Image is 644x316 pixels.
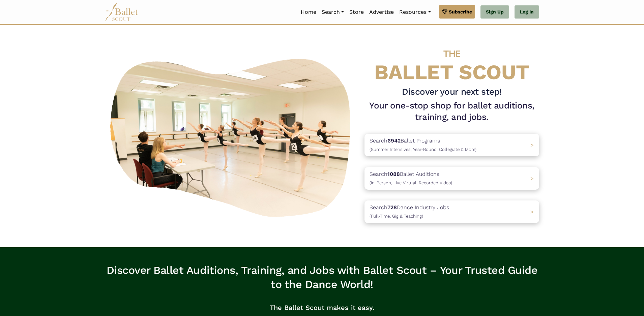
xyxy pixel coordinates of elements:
[443,48,460,59] span: THE
[387,204,397,211] b: 728
[319,5,347,19] a: Search
[370,136,476,154] p: Search Ballet Programs
[370,147,476,152] span: (Summer Intensives, Year-Round, Collegiate & More)
[442,8,447,15] img: gem.svg
[530,209,534,215] span: >
[530,175,534,182] span: >
[370,214,423,219] span: (Full-Time, Gig & Teaching)
[439,5,475,19] a: Subscribe
[370,170,452,187] p: Search Ballet Auditions
[530,142,534,148] span: >
[364,167,539,190] a: Search1088Ballet Auditions(In-Person, Live Virtual, Recorded Video) >
[105,52,359,221] img: A group of ballerinas talking to each other in a ballet studio
[515,5,539,19] a: Log In
[449,8,472,15] span: Subscribe
[364,86,539,98] h3: Discover your next step!
[364,134,539,156] a: Search6942Ballet Programs(Summer Intensives, Year-Round, Collegiate & More)>
[480,5,509,19] a: Sign Up
[347,5,367,19] a: Store
[364,200,539,223] a: Search728Dance Industry Jobs(Full-Time, Gig & Teaching) >
[367,5,397,19] a: Advertise
[387,171,400,177] b: 1088
[370,180,452,185] span: (In-Person, Live Virtual, Recorded Video)
[364,39,539,84] h4: BALLET SCOUT
[298,5,319,19] a: Home
[364,100,539,123] h1: Your one-stop shop for ballet auditions, training, and jobs.
[105,263,539,291] h3: Discover Ballet Auditions, Training, and Jobs with Ballet Scout – Your Trusted Guide to the Dance...
[370,203,449,220] p: Search Dance Industry Jobs
[397,5,433,19] a: Resources
[387,137,401,144] b: 6942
